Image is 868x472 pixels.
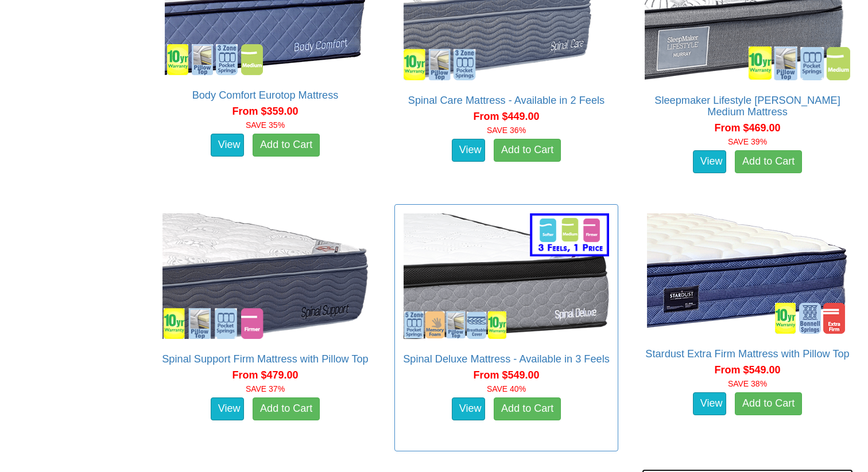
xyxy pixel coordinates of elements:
[253,134,320,157] a: Add to Cart
[654,95,840,118] a: Sleepmaker Lifestyle [PERSON_NAME] Medium Mattress
[192,89,339,101] a: Body Comfort Eurotop Mattress
[232,369,298,381] span: From $479.00
[452,139,485,162] a: View
[211,134,244,157] a: View
[403,353,610,365] a: Spinal Deluxe Mattress - Available in 3 Feels
[728,379,767,388] font: SAVE 38%
[735,392,802,415] a: Add to Cart
[487,126,526,135] font: SAVE 36%
[232,106,298,117] span: From $359.00
[246,120,285,130] font: SAVE 35%
[160,210,371,342] img: Spinal Support Firm Mattress with Pillow Top
[693,150,726,173] a: View
[494,139,561,162] a: Add to Cart
[253,397,320,420] a: Add to Cart
[473,111,539,122] span: From $449.00
[401,210,612,342] img: Spinal Deluxe Mattress - Available in 3 Feels
[644,210,851,337] img: Stardust Extra Firm Mattress with Pillow Top
[494,397,561,420] a: Add to Cart
[735,150,802,173] a: Add to Cart
[473,369,539,381] span: From $549.00
[487,384,526,393] font: SAVE 40%
[211,397,244,420] a: View
[452,397,485,420] a: View
[162,353,369,365] a: Spinal Support Firm Mattress with Pillow Top
[714,364,780,376] span: From $549.00
[728,137,767,146] font: SAVE 39%
[246,384,285,393] font: SAVE 37%
[408,95,604,106] a: Spinal Care Mattress - Available in 2 Feels
[645,348,849,360] a: Stardust Extra Firm Mattress with Pillow Top
[693,392,726,415] a: View
[714,122,780,134] span: From $469.00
